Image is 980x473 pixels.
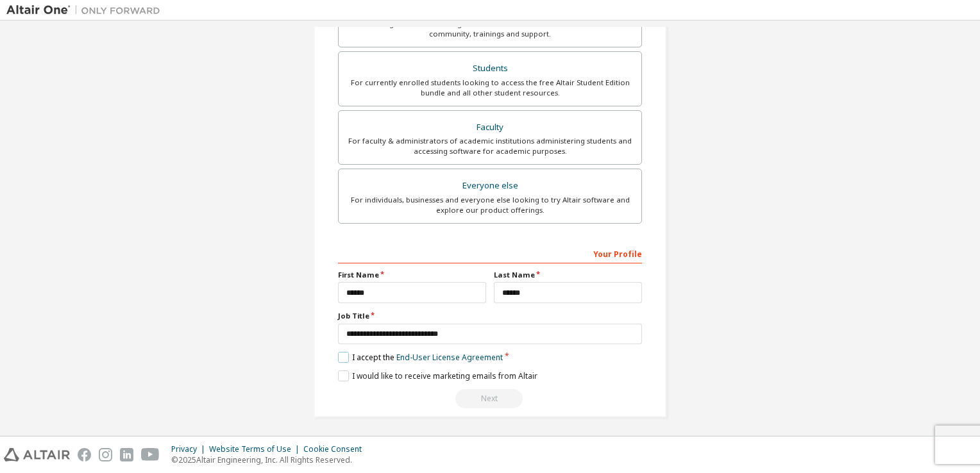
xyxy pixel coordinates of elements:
label: First Name [338,270,486,280]
label: I accept the [338,352,503,363]
a: End-User License Agreement [396,352,503,363]
div: For currently enrolled students looking to access the free Altair Student Edition bundle and all ... [346,78,634,98]
img: linkedin.svg [120,448,133,461]
div: For existing customers looking to access software downloads, HPC resources, community, trainings ... [346,19,634,39]
img: altair_logo.svg [4,448,70,461]
img: instagram.svg [99,448,112,461]
div: For individuals, businesses and everyone else looking to try Altair software and explore our prod... [346,195,634,215]
p: © 2025 Altair Engineering, Inc. All Rights Reserved. [171,454,369,465]
label: Last Name [494,270,642,280]
div: Privacy [171,444,209,454]
div: Your Profile [338,243,642,263]
div: Students [346,60,634,78]
div: For faculty & administrators of academic institutions administering students and accessing softwa... [346,136,634,156]
div: Faculty [346,119,634,137]
div: Website Terms of Use [209,444,303,454]
img: youtube.svg [141,448,160,461]
img: facebook.svg [78,448,91,461]
label: I would like to receive marketing emails from Altair [338,370,537,381]
label: Job Title [338,311,642,321]
div: Cookie Consent [303,444,369,454]
img: Altair One [6,4,167,17]
div: Read and acccept EULA to continue [338,389,642,408]
div: Everyone else [346,177,634,195]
